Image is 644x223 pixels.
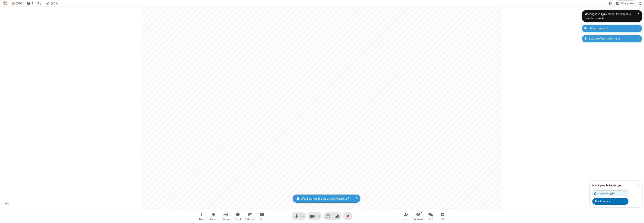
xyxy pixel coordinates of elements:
span: Gallery view [620,2,634,5]
span: Whiteboard [245,218,255,220]
button: Start recording [232,211,243,222]
button: End or leave meeting [343,212,352,220]
span: Invite [404,218,409,220]
span: Q & A [51,2,58,5]
span: Stream [222,218,229,220]
button: Stop video (⌘+Shift+V) [308,212,322,220]
button: Open menu [196,211,207,222]
button: Change layout [615,1,636,6]
button: Open poll [437,211,448,222]
span: Record [235,218,241,220]
div: Meeting details Encryption enabled [36,1,43,6]
button: Close popover [635,180,643,190]
button: Mute (⌘+Shift+A) [292,212,306,220]
button: Invite participants (⌘+Shift+I) [401,211,412,222]
button: Q & A [45,1,59,6]
span: More [199,218,203,220]
button: Send a reaction [323,212,332,220]
button: Fullscreen [637,1,643,6]
button: Video setting [317,212,322,220]
div: Copy meeting link [594,192,616,195]
button: Start sharing [256,211,268,222]
span: Chat [429,218,433,220]
button: Open participant list [25,1,35,6]
div: You [4,201,11,206]
button: Raise hand [332,212,341,220]
button: Start streaming [220,211,231,222]
div: Timer [10,1,24,6]
img: QA Selenium DO NOT DELETE OR CHANGE [3,1,7,6]
div: Fake Default Audio Input [588,37,639,41]
span: 00:00 [16,2,22,5]
span: Participants [413,218,424,220]
button: Copy meeting link [592,190,628,197]
label: Invite people to join you [592,183,622,187]
div: fake_device_0 [589,26,639,31]
button: Open shared whiteboard [244,211,256,222]
span: Breakout [209,218,217,220]
button: Audio settings [301,212,306,220]
span: Polls [441,218,445,220]
span: Share [260,218,265,220]
div: Meeting is in Q&A mode: Participants have been muted. [584,12,638,20]
div: 1 [420,211,423,214]
button: Add people [592,198,628,204]
span: Want better browser notifications? [301,196,349,201]
button: Manage Breakout Rooms [208,211,219,222]
button: Open participant list [413,211,424,222]
button: Open chat [425,211,436,222]
span: 1 [32,2,33,5]
button: Using system theme [607,1,613,6]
